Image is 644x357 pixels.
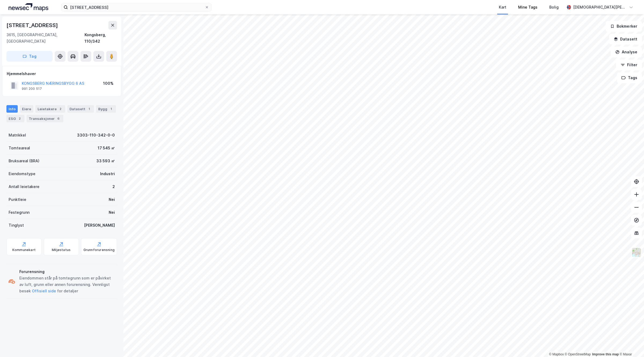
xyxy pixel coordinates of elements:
[100,171,115,177] div: Industri
[9,196,26,203] div: Punktleie
[549,4,559,10] div: Bolig
[67,105,94,113] div: Datasett
[85,32,117,45] div: Kongsberg, 110/342
[9,145,30,151] div: Tomteareal
[27,115,63,122] div: Transaksjoner
[549,352,564,356] a: Mapbox
[77,132,115,138] div: 3303-110-342-0-0
[9,132,26,138] div: Matrikkel
[9,171,35,177] div: Eiendomstype
[9,183,39,190] div: Antall leietakere
[6,105,18,113] div: Info
[616,60,642,70] button: Filter
[109,196,115,203] div: Nei
[103,80,114,87] div: 100%
[499,4,506,10] div: Kart
[108,106,114,112] div: 1
[35,105,65,113] div: Leietakere
[83,248,115,252] div: Grunnforurensning
[86,106,92,112] div: 1
[6,32,85,45] div: 3615, [GEOGRAPHIC_DATA], [GEOGRAPHIC_DATA]
[6,51,53,62] button: Tag
[109,209,115,216] div: Nei
[592,352,619,356] a: Improve this map
[58,106,63,112] div: 2
[98,145,115,151] div: 17 545 ㎡
[12,248,36,252] div: Kommunekart
[617,331,644,357] iframe: Chat Widget
[17,116,22,121] div: 2
[84,222,115,229] div: [PERSON_NAME]
[52,248,71,252] div: Miljøstatus
[68,3,205,11] input: Søk på adresse, matrikkel, gårdeiere, leietakere eller personer
[9,3,48,11] img: logo.a4113a55bc3d86da70a041830d287a7e.svg
[22,87,42,91] div: 991 200 517
[518,4,537,10] div: Mine Tags
[112,183,115,190] div: 2
[19,275,115,294] div: Eiendommen står på tomtegrunn som er påvirket av luft, grunn eller annen forurensning. Vennligst ...
[565,352,591,356] a: OpenStreetMap
[56,116,61,121] div: 6
[9,222,24,229] div: Tinglyst
[611,47,642,57] button: Analyse
[573,4,627,10] div: [DEMOGRAPHIC_DATA][PERSON_NAME]
[7,71,117,77] div: Hjemmelshaver
[9,158,39,164] div: Bruksareal (BRA)
[606,21,642,32] button: Bokmerker
[631,247,642,257] img: Z
[19,268,115,275] div: Forurensning
[9,209,30,216] div: Festegrunn
[96,105,116,113] div: Bygg
[6,21,59,30] div: [STREET_ADDRESS]
[617,72,642,83] button: Tags
[96,158,115,164] div: 33 593 ㎡
[609,34,642,45] button: Datasett
[20,105,33,113] div: Eiere
[6,115,24,122] div: ESG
